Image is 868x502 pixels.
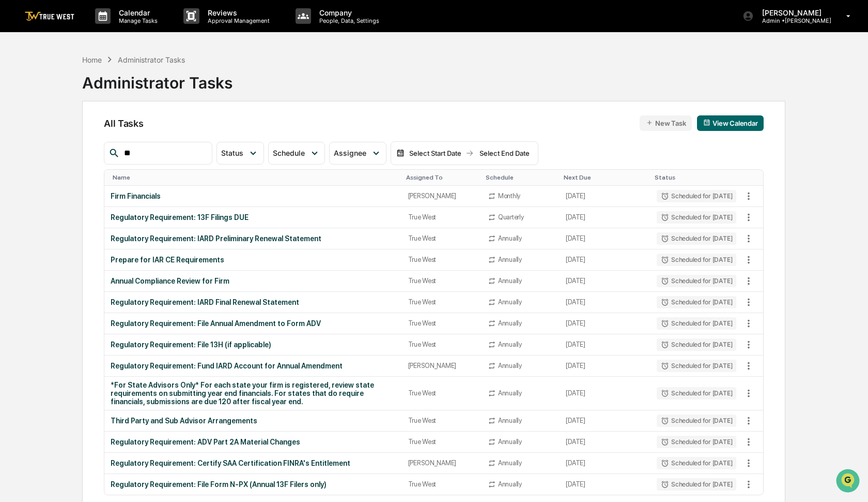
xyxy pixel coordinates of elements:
div: True West [408,234,475,242]
div: Start new chat [35,79,169,90]
div: Annual Compliance Review for Firm [111,277,395,285]
td: [DATE] [560,474,650,495]
a: 🔎Data Lookup [6,146,69,165]
div: Toggle SortBy [406,174,477,181]
td: [DATE] [560,410,650,432]
div: Scheduled for [DATE] [657,254,736,266]
p: Calendar [111,8,163,17]
button: View Calendar [697,115,764,131]
div: True West [408,256,475,263]
div: Regulatory Requirement: IARD Final Renewal Statement [111,298,395,306]
div: Regulatory Requirement: File 13H (if applicable) [111,341,395,349]
div: Scheduled for [DATE] [657,338,736,351]
div: Home [82,55,102,64]
a: 🗄️Attestations [71,126,132,145]
img: calendar [703,119,710,126]
span: Data Lookup [21,150,65,160]
div: 🗄️ [75,131,83,140]
td: [DATE] [560,249,650,271]
div: True West [408,341,475,348]
div: Third Party and Sub Advisor Arrangements [111,417,395,425]
div: True West [408,417,475,424]
div: Scheduled for [DATE] [657,211,736,224]
div: Monthly [498,192,520,200]
p: Manage Tasks [111,17,163,24]
td: [DATE] [560,313,650,334]
div: Annually [498,459,522,467]
div: [PERSON_NAME] [408,459,475,467]
img: logo [25,11,74,21]
div: Scheduled for [DATE] [657,275,736,287]
div: Annually [498,277,522,285]
div: Annually [498,234,522,242]
div: Scheduled for [DATE] [657,360,736,372]
div: Select End Date [476,149,533,157]
div: Regulatory Requirement: IARD Preliminary Renewal Statement [111,234,395,243]
div: True West [408,319,475,327]
div: Quarterly [498,213,524,221]
div: Regulatory Requirement: File Annual Amendment to Form ADV [111,319,395,328]
div: [PERSON_NAME] [408,362,475,370]
div: We're available if you need us! [35,90,131,98]
span: All Tasks [104,118,143,129]
div: 🔎 [10,151,19,159]
span: Attestations [85,130,128,141]
img: 1746055101610-c473b297-6a78-478c-a979-82029cc54cd1 [10,79,29,98]
p: Company [311,8,384,17]
div: Annually [498,341,522,348]
td: [DATE] [560,207,650,228]
div: Toggle SortBy [113,174,397,181]
div: Scheduled for [DATE] [657,317,736,330]
div: Toggle SortBy [564,174,646,181]
p: [PERSON_NAME] [754,8,831,17]
img: calendar [396,149,405,157]
div: Annually [498,362,522,370]
a: 🖐️Preclearance [6,126,71,145]
div: Select Start Date [407,149,463,157]
div: Annually [498,256,522,263]
p: Admin • [PERSON_NAME] [754,17,831,24]
div: Regulatory Requirement: Certify SAA Certification FINRA's Entitlement [111,459,395,467]
div: Scheduled for [DATE] [657,415,736,427]
div: Regulatory Requirement: 13F Filings DUE [111,213,395,222]
a: Powered byPylon [73,175,125,183]
div: True West [408,480,475,488]
span: Schedule [273,149,305,157]
span: Assignee [334,149,366,157]
div: True West [408,389,475,397]
div: Firm Financials [111,192,395,200]
div: 🖐️ [10,131,19,140]
td: [DATE] [560,377,650,410]
div: Toggle SortBy [486,174,555,181]
td: [DATE] [560,432,650,453]
iframe: Open customer support [835,468,863,496]
button: Start new chat [176,82,188,95]
span: Pylon [103,175,125,183]
td: [DATE] [560,186,650,207]
div: True West [408,298,475,306]
div: Scheduled for [DATE] [657,436,736,448]
div: Annually [498,480,522,488]
span: Preclearance [21,130,67,141]
div: Annually [498,389,522,397]
div: Toggle SortBy [742,174,763,181]
td: [DATE] [560,356,650,377]
td: [DATE] [560,334,650,356]
div: True West [408,213,475,221]
div: Scheduled for [DATE] [657,190,736,202]
div: Regulatory Requirement: File Form N-PX (Annual 13F Filers only) [111,480,395,489]
img: arrow right [466,149,474,157]
div: Scheduled for [DATE] [657,296,736,308]
div: Annually [498,438,522,446]
span: Status [221,149,243,157]
div: Prepare for IAR CE Requirements [111,256,395,264]
div: Administrator Tasks [118,55,185,64]
div: Scheduled for [DATE] [657,478,736,491]
button: New Task [640,115,692,131]
div: Regulatory Requirement: ADV Part 2A Material Changes [111,438,395,446]
td: [DATE] [560,292,650,313]
p: Approval Management [199,17,275,24]
td: [DATE] [560,228,650,249]
div: *For State Advisors Only* For each state your firm is registered, review state requirements on su... [111,381,395,406]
